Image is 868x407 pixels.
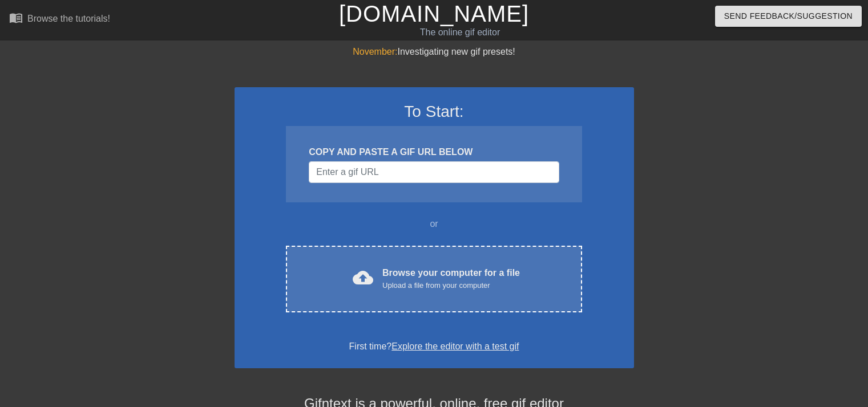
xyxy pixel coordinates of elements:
[715,6,862,27] button: Send Feedback/Suggestion
[249,102,619,121] h3: To Start:
[353,267,373,288] span: cloud_upload
[353,47,397,56] span: November:
[391,341,519,351] a: Explore the editor with a test gif
[382,266,520,291] div: Browse your computer for a file
[309,161,559,183] input: Username
[382,280,520,291] div: Upload a file from your computer
[235,45,634,59] div: Investigating new gif presets!
[9,11,110,29] a: Browse the tutorials!
[27,14,110,23] div: Browse the tutorials!
[724,9,853,23] span: Send Feedback/Suggestion
[295,26,625,39] div: The online gif editor
[9,11,23,25] span: menu_book
[339,1,529,26] a: [DOMAIN_NAME]
[264,217,604,231] div: or
[309,145,559,159] div: COPY AND PASTE A GIF URL BELOW
[249,340,619,353] div: First time?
